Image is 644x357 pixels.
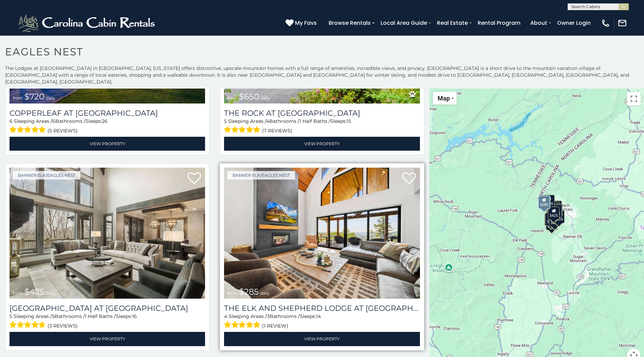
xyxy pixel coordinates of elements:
span: from [227,95,238,100]
span: 1 Half Baths / [85,313,116,319]
a: Add to favorites [402,172,416,186]
a: Copperleaf at [GEOGRAPHIC_DATA] [10,109,205,118]
img: The Elk And Shepherd Lodge at Eagles Nest [224,168,420,299]
span: from [13,95,23,100]
div: $285 [538,195,550,209]
img: Sunset Ridge Hideaway at Eagles Nest [10,168,205,299]
a: Owner Login [554,17,594,29]
span: 6 [52,118,55,124]
img: White-1-2.png [17,13,158,33]
span: daily [46,290,55,296]
div: $305 [544,213,556,226]
button: Change map style [433,92,457,105]
a: View Property [10,137,205,151]
span: daily [46,95,55,100]
span: $720 [24,92,44,101]
h3: The Rock at Eagles Nest [224,109,420,118]
span: 1 Half Baths / [299,118,330,124]
h3: Sunset Ridge Hideaway at Eagles Nest [10,304,205,313]
img: mail-regular-white.png [618,18,627,28]
span: daily [260,290,270,296]
a: View Property [224,137,420,151]
span: $650 [239,92,259,101]
span: $285 [239,287,259,297]
span: $425 [24,287,44,297]
span: daily [261,95,270,100]
span: 15 [347,118,351,124]
span: from [227,290,238,296]
span: (3 reviews) [48,321,78,330]
div: $720 [543,195,555,208]
a: Real Estate [434,17,471,29]
span: from [13,290,23,296]
span: (7 reviews) [262,126,292,135]
span: 14 [316,313,321,319]
a: Local Area Guide [377,17,430,29]
a: My Favs [286,19,318,27]
a: The Elk And Shepherd Lodge at [GEOGRAPHIC_DATA] [224,304,420,313]
a: Banner Elk/Eagles Nest [227,171,295,180]
a: Add to favorites [187,172,201,186]
a: About [527,17,551,29]
span: 26 [102,118,108,124]
span: 4 [224,313,227,319]
a: View Property [10,332,205,346]
a: View Property [224,332,420,346]
span: 3 [267,313,270,319]
div: Sleeping Areas / Bathrooms / Sleeps: [224,118,420,135]
div: Sleeping Areas / Bathrooms / Sleeps: [224,313,420,330]
span: 4 [266,118,269,124]
button: Toggle fullscreen view [627,92,641,106]
span: 5 [10,313,12,319]
div: $230 [551,204,563,217]
a: [GEOGRAPHIC_DATA] at [GEOGRAPHIC_DATA] [10,304,205,313]
span: 5 [52,313,55,319]
div: Sleeping Areas / Bathrooms / Sleeps: [10,118,205,135]
span: Map [438,95,450,102]
h3: Copperleaf at Eagles Nest [10,109,205,118]
span: 6 [10,118,13,124]
span: 16 [132,313,137,319]
a: Banner Elk/Eagles Nest [13,171,80,180]
div: $425 [548,207,559,220]
img: phone-regular-white.png [601,18,610,28]
a: Rental Program [474,17,524,29]
div: $424 [553,210,564,223]
div: Sleeping Areas / Bathrooms / Sleeps: [10,313,205,330]
a: The Elk And Shepherd Lodge at Eagles Nest from $285 daily [224,168,420,299]
a: Sunset Ridge Hideaway at Eagles Nest from $425 daily [10,168,205,299]
span: (5 reviews) [48,126,78,135]
a: The Rock at [GEOGRAPHIC_DATA] [224,109,420,118]
h3: The Elk And Shepherd Lodge at Eagles Nest [224,304,420,313]
span: (1 review) [262,321,288,330]
div: $250 [549,214,560,227]
span: My Favs [295,19,317,27]
div: $225 [550,205,562,218]
div: $230 [545,213,557,226]
span: 5 [224,118,227,124]
a: Browse Rentals [325,17,374,29]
